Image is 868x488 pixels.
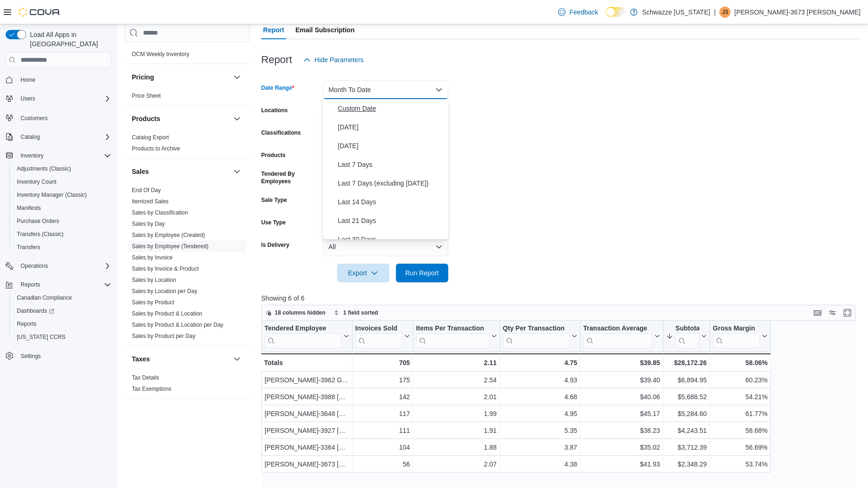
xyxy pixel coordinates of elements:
[17,150,47,161] button: Inventory
[265,459,349,470] div: [PERSON_NAME]-3673 [PERSON_NAME]
[17,350,111,362] span: Settings
[132,198,169,205] span: Itemized Sales
[713,324,760,348] div: Gross Margin
[583,391,660,402] div: $40.06
[2,92,115,105] button: Users
[416,324,497,348] button: Items Per Transaction
[666,357,707,368] div: $28,172.26
[132,92,161,100] span: Price Sheet
[132,209,188,216] a: Sales by Classification
[355,357,410,368] div: 705
[338,215,445,226] span: Last 21 Days
[132,51,189,57] a: OCM Weekly Inventory
[713,391,768,402] div: 54.21%
[132,276,176,284] span: Sales by Location
[502,357,577,368] div: 4.75
[132,134,169,141] a: Catalog Export
[21,281,40,288] span: Reports
[17,204,41,212] span: Manifests
[263,21,284,39] span: Report
[405,268,439,278] span: Run Report
[17,320,36,328] span: Reports
[330,307,382,318] button: 1 field sorted
[231,72,243,83] button: Pricing
[355,391,410,402] div: 142
[675,324,699,333] div: Subtotal
[300,50,367,69] button: Hide Parameters
[9,317,115,330] button: Reports
[124,90,250,105] div: Pricing
[666,408,707,419] div: $5,284.60
[261,170,319,185] label: Tendered By Employees
[132,167,149,176] h3: Sales
[13,229,67,240] a: Transfers (Classic)
[231,166,243,177] button: Sales
[26,30,111,49] span: Load All Apps in [GEOGRAPHIC_DATA]
[132,374,159,381] a: Tax Details
[21,133,40,141] span: Catalog
[13,202,111,214] span: Manifests
[13,292,76,303] a: Canadian Compliance
[132,265,199,273] span: Sales by Invoice & Product
[295,21,355,39] span: Email Subscription
[13,242,44,253] a: Transfers
[583,357,660,368] div: $39.85
[132,299,174,306] span: Sales by Product
[583,324,653,333] div: Transaction Average
[17,230,64,238] span: Transfers (Classic)
[124,185,250,345] div: Sales
[132,231,205,239] span: Sales by Employee (Created)
[132,72,154,82] h3: Pricing
[502,324,569,333] div: Qty Per Transaction
[416,374,497,386] div: 2.54
[132,243,208,250] span: Sales by Employee (Tendered)
[606,7,625,17] input: Dark Mode
[132,310,202,317] span: Sales by Product & Location
[275,309,326,316] span: 18 columns hidden
[338,196,445,208] span: Last 14 Days
[583,425,660,436] div: $38.23
[9,304,115,317] a: Dashboards
[124,132,250,158] div: Products
[132,221,165,227] a: Sales by Day
[416,357,497,368] div: 2.11
[713,357,768,368] div: 58.06%
[315,55,364,65] span: Hide Parameters
[264,357,349,368] div: Totals
[261,219,286,226] label: Use Type
[17,112,111,123] span: Customers
[17,307,54,315] span: Dashboards
[17,150,111,161] span: Inventory
[827,307,838,318] button: Display options
[416,425,497,436] div: 1.91
[261,107,288,114] label: Locations
[842,307,853,318] button: Enter fullscreen
[13,305,58,316] a: Dashboards
[13,189,91,201] a: Inventory Manager (Classic)
[21,115,48,122] span: Customers
[13,331,69,343] a: [US_STATE] CCRS
[323,80,448,99] button: Month To Date
[338,178,445,189] span: Last 7 Days (excluding [DATE])
[265,324,342,333] div: Tendered Employee
[132,254,172,261] a: Sales by Invoice
[675,324,699,348] div: Subtotal
[17,93,39,104] button: Users
[355,324,402,333] div: Invoices Sold
[17,178,57,186] span: Inventory Count
[13,163,111,174] span: Adjustments (Classic)
[132,310,202,317] a: Sales by Product & Location
[17,131,43,143] button: Catalog
[132,322,223,328] a: Sales by Product & Location per Day
[502,459,577,470] div: 4.38
[132,114,160,123] h3: Products
[261,196,287,204] label: Sale Type
[13,318,40,330] a: Reports
[9,330,115,344] button: [US_STATE] CCRS
[569,7,598,17] span: Feedback
[261,241,289,249] label: Is Delivery
[9,188,115,201] button: Inventory Manager (Classic)
[583,374,660,386] div: $39.40
[812,307,823,318] button: Keyboard shortcuts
